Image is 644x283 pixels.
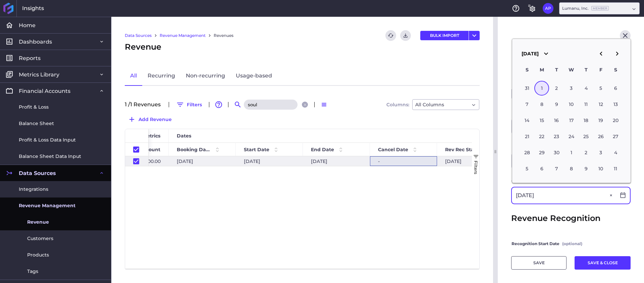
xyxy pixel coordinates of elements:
div: Choose Tuesday, September 9th, 2025 [549,97,564,112]
span: Filters [473,161,479,174]
div: Choose Wednesday, September 10th, 2025 [564,97,579,112]
button: SAVE [511,256,567,270]
div: Choose Monday, September 1st, 2025 [534,81,549,96]
span: Tags [27,268,38,275]
div: Choose Sunday, September 28th, 2025 [520,145,534,160]
div: Choose Friday, October 3rd, 2025 [593,145,608,160]
div: - [370,156,437,166]
span: Revenue [125,41,161,53]
div: Choose Saturday, September 27th, 2025 [608,129,623,144]
input: Cancel Date [512,187,616,204]
button: Refresh [385,30,396,41]
span: Start Date [244,147,269,153]
span: Reports [19,55,41,62]
button: Help [511,3,521,14]
div: [DATE] [236,156,303,166]
div: Choose Thursday, October 2nd, 2025 [579,145,593,160]
span: Integrations [19,186,48,193]
span: Data Sources [19,170,56,177]
div: Choose Thursday, September 4th, 2025 [579,81,593,96]
span: Profit & Loss [19,104,49,111]
div: Choose Wednesday, October 8th, 2025 [564,161,579,176]
div: Choose Monday, September 8th, 2025 [534,97,549,112]
span: Dashboards [19,38,52,45]
span: Different Booking Date [512,109,561,115]
div: [DATE] [437,156,504,166]
div: 1 / 1 Revenue s [125,102,165,107]
span: Recognition Start Date [512,240,559,247]
a: Revenues [214,33,233,39]
div: Choose Thursday, October 9th, 2025 [579,161,593,176]
span: Revenue Management [19,202,75,209]
button: User Menu [469,31,480,40]
div: S [520,62,534,77]
span: (optional) [562,240,582,247]
div: Choose Sunday, August 31st, 2025 [520,81,534,96]
a: Recurring [142,66,180,86]
button: [DATE] [518,46,554,62]
span: End Date [311,147,334,153]
a: Non-recurring [180,66,230,86]
a: Usage-based [230,66,277,86]
div: [DATE] [169,156,236,166]
div: S [608,62,623,77]
div: M [534,62,549,77]
div: Choose Friday, September 26th, 2025 [593,129,608,144]
div: Choose Thursday, September 18th, 2025 [579,113,593,128]
button: Close [620,30,631,41]
div: Lumanu, Inc. [562,5,609,11]
div: Choose Tuesday, September 2nd, 2025 [549,81,564,96]
div: Choose Tuesday, October 7th, 2025 [549,161,564,176]
a: Data Sources [125,33,152,39]
div: Choose Tuesday, September 16th, 2025 [549,113,564,128]
div: Choose Sunday, September 21st, 2025 [520,129,534,144]
span: All Columns [415,101,444,109]
div: Choose Saturday, September 6th, 2025 [608,81,623,96]
button: SAVE & CLOSE [575,256,631,270]
button: Add Revenue [125,114,175,125]
span: Revenue [27,219,49,226]
span: Profit & Loss Data Input [19,136,76,144]
div: Choose Monday, October 6th, 2025 [534,161,549,176]
span: Revenue Recognition [511,212,600,224]
div: Dropdown select [412,99,479,110]
div: F [593,62,608,77]
button: Filters [173,99,205,110]
div: Choose Saturday, October 11th, 2025 [608,161,623,176]
div: Choose Saturday, October 4th, 2025 [608,145,623,160]
span: Balance Sheet Data Input [19,153,81,160]
span: Balance Sheet [19,120,54,127]
button: BULK IMPORT [420,31,469,40]
div: Choose Friday, September 12th, 2025 [593,97,608,112]
ins: Member [591,6,609,10]
div: Choose Saturday, September 13th, 2025 [608,97,623,112]
div: Choose Sunday, September 14th, 2025 [520,113,534,128]
button: Insights Revenue ID [511,53,572,64]
div: Choose Monday, September 15th, 2025 [534,113,549,128]
span: Cancel Date [378,147,408,153]
div: Press SPACE to deselect this row. [125,156,149,166]
span: Customers [27,235,53,242]
div: month 2025-09 [520,80,623,177]
span: [DATE] [522,51,539,57]
div: Choose Thursday, September 11th, 2025 [579,97,593,112]
div: Choose Sunday, September 7th, 2025 [520,97,534,112]
span: Insights Revenue ID [512,55,561,62]
div: Choose Sunday, October 5th, 2025 [520,161,534,176]
button: Download [400,30,411,41]
span: Amount [140,147,160,153]
span: Metrics Library [19,71,59,78]
a: All [125,66,142,86]
span: Add Revenue [139,116,172,123]
div: W [564,62,579,77]
div: Choose Friday, October 10th, 2025 [593,161,608,176]
span: Financial Accounts [19,88,70,95]
span: Home [19,22,36,29]
div: [DATE] [303,156,370,166]
span: Dates [177,133,191,139]
span: Rev Rec Start Date [445,147,479,153]
div: T [579,62,593,77]
div: Choose Wednesday, September 3rd, 2025 [564,81,579,96]
button: General Settings [527,3,537,14]
div: T [549,62,564,77]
